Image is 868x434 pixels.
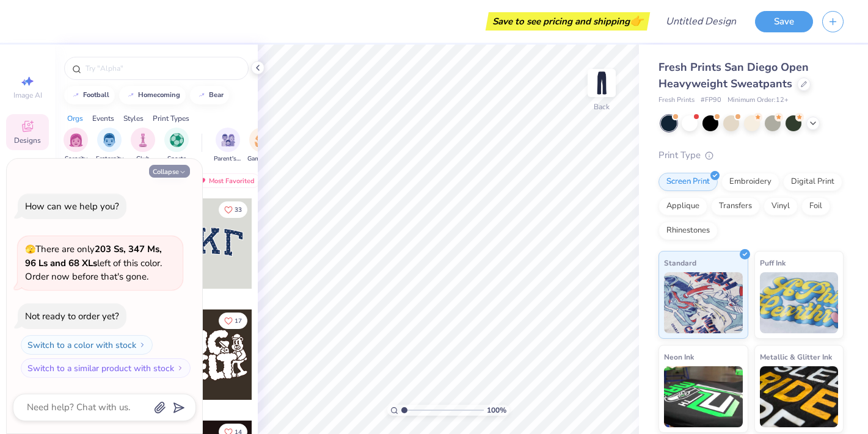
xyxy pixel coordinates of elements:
img: Puff Ink [760,272,839,333]
button: filter button [131,128,155,164]
div: Print Type [658,148,844,162]
div: How can we help you? [25,200,119,212]
input: Untitled Design [656,9,746,34]
strong: 203 Ss, 347 Ms, 96 Ls and 68 XLs [25,243,162,269]
span: Minimum Order: 12 + [728,95,789,106]
button: Switch to a similar product with stock [21,358,191,378]
img: Metallic & Glitter Ink [760,366,839,427]
span: # FP90 [701,95,721,106]
div: Print Types [153,113,189,124]
div: Events [92,113,114,124]
div: Applique [658,197,707,215]
div: bear [209,92,224,98]
div: Screen Print [658,173,718,191]
img: Sorority Image [69,133,83,147]
div: Foil [801,197,830,215]
div: Styles [123,113,144,124]
span: Designs [14,136,41,145]
span: Fresh Prints [658,95,695,106]
img: Back [589,71,614,95]
div: Most Favorited [191,173,260,188]
button: homecoming [119,86,186,104]
img: Parent's Weekend Image [221,133,235,147]
button: Collapse [149,165,190,178]
div: filter for Fraternity [96,128,123,164]
span: Image AI [13,90,42,100]
span: Game Day [247,154,275,164]
div: Save to see pricing and shipping [489,12,647,31]
span: Standard [664,256,696,269]
div: Transfers [711,197,760,215]
button: bear [190,86,229,104]
div: filter for Sorority [64,128,88,164]
span: There are only left of this color. Order now before that's gone. [25,243,162,283]
input: Try "Alpha" [84,62,241,74]
button: Like [219,201,247,218]
div: filter for Game Day [247,128,275,164]
span: 33 [235,207,242,213]
div: Not ready to order yet? [25,310,119,322]
img: Game Day Image [255,133,269,147]
img: Neon Ink [664,366,743,427]
button: filter button [164,128,189,164]
button: football [64,86,115,104]
button: Like [219,313,247,329]
span: Puff Ink [760,256,786,269]
img: Switch to a color with stock [139,341,146,349]
span: Fresh Prints San Diego Open Heavyweight Sweatpants [658,60,809,91]
div: homecoming [138,92,180,98]
div: Vinyl [764,197,798,215]
div: filter for Parent's Weekend [214,128,242,164]
div: filter for Sports [164,128,189,164]
div: Orgs [67,113,83,124]
img: Standard [664,272,743,333]
span: Metallic & Glitter Ink [760,350,832,363]
div: Back [594,101,610,112]
div: Rhinestones [658,222,718,240]
button: filter button [247,128,275,164]
img: Sports Image [170,133,184,147]
span: 17 [235,318,242,324]
div: filter for Club [131,128,155,164]
span: 👉 [630,13,643,28]
img: trend_line.gif [126,92,136,99]
button: filter button [214,128,242,164]
button: Switch to a color with stock [21,335,153,355]
div: Digital Print [783,173,842,191]
img: Switch to a similar product with stock [177,364,184,372]
span: Neon Ink [664,350,694,363]
div: football [83,92,109,98]
span: 🫣 [25,244,35,255]
span: 100 % [487,405,506,416]
button: Save [755,11,813,32]
img: Fraternity Image [103,133,116,147]
img: Club Image [136,133,150,147]
img: trend_line.gif [71,92,81,99]
span: Parent's Weekend [214,154,242,164]
span: Sports [167,154,186,164]
span: Club [136,154,150,164]
button: filter button [64,128,88,164]
button: filter button [96,128,123,164]
span: Fraternity [96,154,123,164]
div: Embroidery [721,173,779,191]
span: Sorority [65,154,87,164]
img: trend_line.gif [197,92,206,99]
